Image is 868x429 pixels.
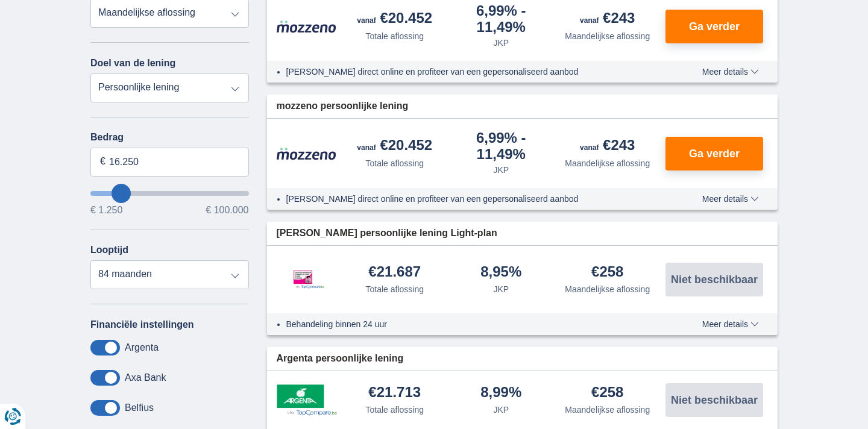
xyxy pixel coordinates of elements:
div: 6,99% [453,131,550,161]
span: Niet beschikbaar [671,274,758,285]
div: €20.452 [357,11,432,28]
div: JKP [493,164,509,176]
button: Niet beschikbaar [665,383,763,417]
img: product.pl.alt Mozzeno [277,20,337,33]
img: product.pl.alt Leemans Kredieten [277,258,337,301]
div: JKP [493,404,509,416]
div: €258 [591,265,623,281]
div: 8,95% [480,265,521,281]
div: €21.713 [368,385,421,401]
div: €243 [580,138,635,155]
button: Niet beschikbaar [665,263,763,296]
li: [PERSON_NAME] direct online en profiteer van een gepersonaliseerd aanbod [286,66,658,78]
span: € 100.000 [206,205,248,215]
div: €258 [591,385,623,401]
div: €20.452 [357,138,432,155]
span: mozzeno persoonlijke lening [277,99,409,113]
input: wantToBorrow [90,191,249,196]
label: Looptijd [90,245,128,255]
div: JKP [493,37,509,49]
button: Meer details [693,67,768,77]
span: € [100,155,105,169]
div: €21.687 [368,265,421,281]
div: Totale aflossing [365,404,424,416]
div: Maandelijkse aflossing [565,30,650,42]
div: 6,99% [453,4,550,34]
div: Totale aflossing [365,283,424,295]
label: Axa Bank [125,372,166,383]
img: product.pl.alt Mozzeno [277,147,337,160]
div: Maandelijkse aflossing [565,157,650,169]
label: Financiële instellingen [90,319,194,330]
label: Argenta [125,342,159,353]
span: Meer details [702,195,759,203]
span: Niet beschikbaar [671,395,758,406]
img: product.pl.alt Argenta [277,384,337,416]
label: Doel van de lening [90,58,175,69]
div: Totale aflossing [365,157,424,169]
span: Argenta persoonlijke lening [277,352,404,366]
div: Totale aflossing [365,30,424,42]
button: Ga verder [665,10,763,43]
label: Bedrag [90,132,249,143]
span: [PERSON_NAME] persoonlijke lening Light-plan [277,227,497,240]
button: Meer details [693,319,768,329]
div: JKP [493,283,509,295]
div: 8,99% [480,385,521,401]
span: € 1.250 [90,205,122,215]
li: [PERSON_NAME] direct online en profiteer van een gepersonaliseerd aanbod [286,193,658,205]
span: Ga verder [689,148,740,159]
label: Belfius [125,402,154,413]
li: Behandeling binnen 24 uur [286,318,658,330]
div: Maandelijkse aflossing [565,283,650,295]
div: Maandelijkse aflossing [565,404,650,416]
span: Ga verder [689,21,740,32]
button: Meer details [693,194,768,204]
span: Meer details [702,320,759,328]
button: Ga verder [665,137,763,171]
div: €243 [580,11,635,28]
span: Meer details [702,67,759,76]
